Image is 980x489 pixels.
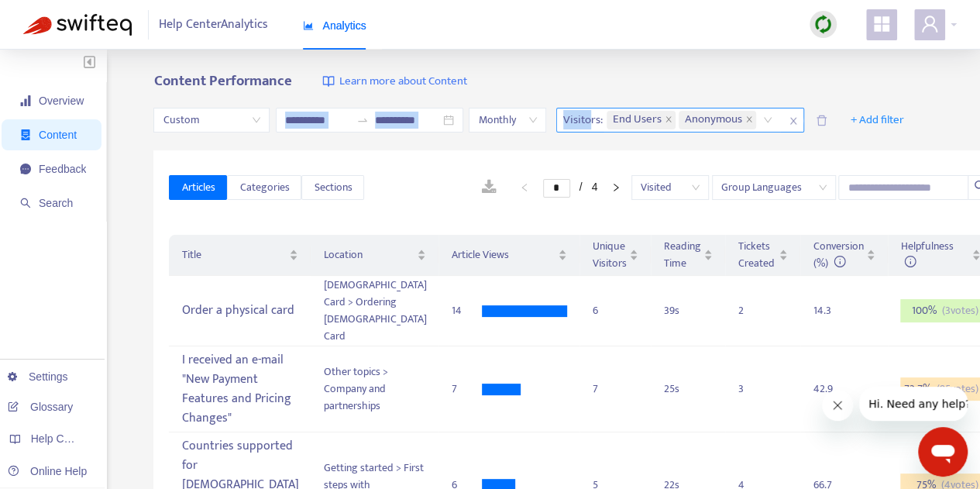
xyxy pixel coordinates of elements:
[745,115,753,125] span: close
[322,73,466,91] a: Learn more about Content
[181,246,286,263] span: Title
[451,381,482,398] div: 7
[8,370,68,383] a: Settings
[725,235,800,276] th: Tickets Created
[39,163,86,175] span: Feedback
[663,302,713,319] div: 39 s
[181,179,215,196] span: Articles
[23,14,132,36] img: Swifteq
[738,302,769,319] div: 2
[592,302,638,319] div: 6
[937,381,978,398] span: ( 95 votes)
[738,381,769,398] div: 3
[451,302,482,319] div: 14
[665,115,672,125] span: close
[301,175,364,200] button: Sections
[579,235,651,276] th: Unique Visitors
[679,111,756,129] span: Anonymous
[663,238,700,272] span: Reading Time
[816,115,827,126] span: delete
[783,112,803,130] span: close
[339,73,466,91] span: Learn more about Content
[314,179,352,196] span: Sections
[813,15,833,34] img: sync.dc5367851b00ba804db3.png
[859,387,968,421] iframe: Message from company
[851,111,904,129] span: + Add filter
[8,465,87,477] a: Online Help
[839,108,916,133] button: + Add filter
[611,183,621,192] span: right
[356,114,369,126] span: swap-right
[323,246,414,263] span: Location
[239,179,289,196] span: Categories
[651,235,725,276] th: Reading Time
[356,114,369,126] span: to
[543,178,598,197] li: 1/4
[813,302,844,319] div: 14.3
[311,346,438,432] td: Other topics > Company and partnerships
[303,19,366,32] span: Analytics
[227,175,301,200] button: Categories
[20,129,31,140] span: container
[603,178,628,197] li: Next Page
[39,197,73,209] span: Search
[900,237,953,272] span: Helpfulness
[39,95,84,107] span: Overview
[20,95,31,106] span: signal
[8,401,73,413] a: Glossary
[721,176,827,199] span: Group Languages
[303,20,314,31] span: area-chart
[520,183,529,192] span: left
[603,178,628,197] button: right
[311,235,438,276] th: Location
[163,108,260,132] span: Custom
[451,246,555,263] span: Article Views
[872,15,891,33] span: appstore
[813,381,844,398] div: 42.9
[512,178,537,197] button: left
[607,111,676,129] span: End Users
[613,111,662,129] span: End Users
[311,276,438,346] td: [DEMOGRAPHIC_DATA] Card > Ordering [DEMOGRAPHIC_DATA] Card
[9,11,112,23] span: Hi. Need any help?
[920,15,939,33] span: user
[918,427,968,477] iframe: Button to launch messaging window
[31,432,95,445] span: Help Centers
[942,302,978,319] span: ( 3 votes)
[438,235,579,276] th: Article Views
[592,238,626,272] span: Unique Visitors
[663,381,713,398] div: 25 s
[181,298,298,324] div: Order a physical card
[557,108,605,132] span: Visitors :
[181,347,298,431] div: I received an e-mail "New Payment Features and Pricing Changes"
[20,164,31,174] span: message
[592,381,638,398] div: 7
[169,175,227,200] button: Articles
[169,235,311,276] th: Title
[813,237,863,272] span: Conversion (%)
[20,198,31,208] span: search
[478,108,537,132] span: Monthly
[322,75,335,88] img: image-link
[159,10,268,40] span: Help Center Analytics
[641,176,700,199] span: Visited
[153,69,291,93] b: Content Performance
[685,111,742,129] span: Anonymous
[738,238,775,272] span: Tickets Created
[579,181,583,193] span: /
[822,390,853,421] iframe: Close message
[39,129,77,141] span: Content
[512,178,537,197] li: Previous Page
